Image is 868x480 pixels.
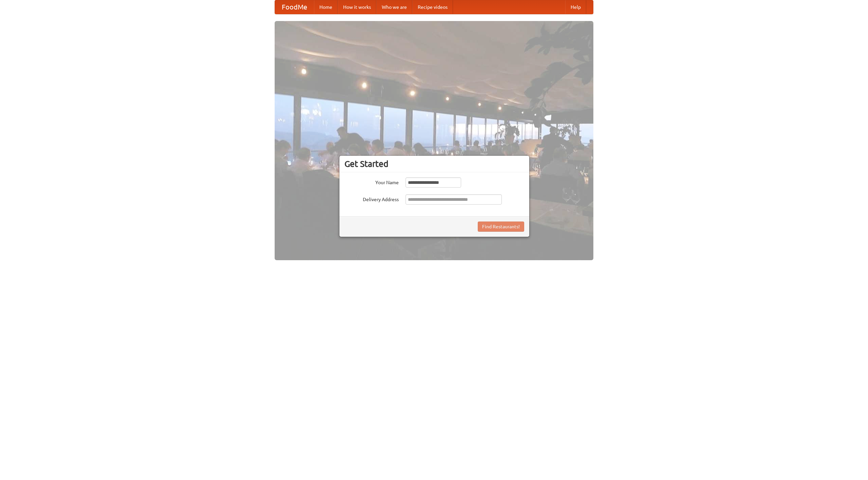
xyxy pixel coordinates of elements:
a: FoodMe [275,0,314,14]
a: Help [565,0,586,14]
a: How it works [338,0,376,14]
a: Home [314,0,338,14]
h3: Get Started [344,159,524,169]
label: Your Name [344,177,399,186]
button: Find Restaurants! [478,222,524,232]
label: Delivery Address [344,194,399,203]
a: Recipe videos [412,0,453,14]
a: Who we are [376,0,412,14]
